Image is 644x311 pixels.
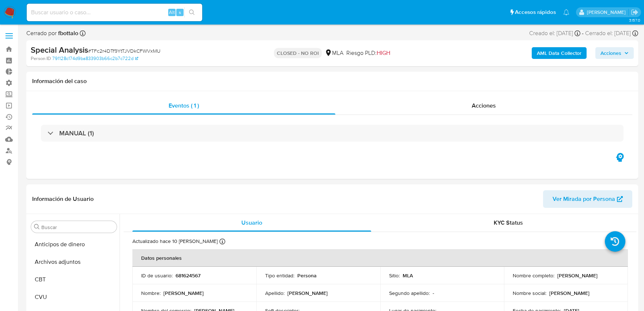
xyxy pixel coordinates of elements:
b: Person ID [31,55,51,62]
p: sandra.chabay@mercadolibre.com [587,9,628,16]
div: MANUAL (1) [41,125,624,142]
p: Segundo apellido : [389,290,430,296]
p: Nombre completo : [513,272,554,279]
span: Alt [169,9,175,16]
p: ID de usuario : [141,272,173,279]
span: Acciones [472,101,496,110]
b: fbottalo [57,29,78,37]
span: Acciones [600,47,621,59]
span: HIGH [377,49,390,57]
span: Accesos rápidos [515,8,556,16]
span: Usuario [241,218,262,227]
p: 681624567 [176,272,200,279]
span: # TFc2r4DTf9YtTJVDkCFWVxMU [88,47,161,55]
button: search-icon [184,7,199,18]
button: AML Data Collector [532,47,587,59]
p: [PERSON_NAME] [163,290,204,296]
h3: MANUAL (1) [59,129,94,137]
span: - [582,29,584,37]
button: Archivos adjuntos [28,253,120,271]
input: Buscar [41,224,114,231]
p: Nombre : [141,290,161,296]
p: [PERSON_NAME] [287,290,328,296]
b: AML Data Collector [537,47,581,59]
p: Persona [297,272,317,279]
button: Anticipos de dinero [28,236,120,253]
p: MLA [403,272,413,279]
p: [PERSON_NAME] [557,272,598,279]
b: Special Analysis [31,44,88,56]
button: Ver Mirada por Persona [543,190,632,208]
span: Cerrado por [26,29,78,37]
p: CLOSED - NO ROI [274,48,322,58]
span: KYC Status [494,218,523,227]
button: CVU [28,288,120,306]
span: s [179,9,181,16]
input: Buscar usuario o caso... [27,8,202,17]
th: Datos personales [132,249,628,267]
div: Creado el: [DATE] [529,29,580,37]
span: Eventos ( 1 ) [169,101,199,110]
span: Riesgo PLD: [346,49,390,57]
button: Acciones [595,47,634,59]
p: Actualizado hace 10 [PERSON_NAME] [132,238,218,245]
a: Notificaciones [563,9,569,15]
button: CBT [28,271,120,288]
h1: Información del caso [32,78,632,85]
button: Buscar [34,224,40,230]
a: 791128c174d9ba833903b66c2b7c722d [52,55,138,62]
a: Salir [631,8,639,16]
p: Tipo entidad : [265,272,294,279]
div: MLA [325,49,343,57]
span: Ver Mirada por Persona [553,190,615,208]
p: Apellido : [265,290,285,296]
p: - [433,290,434,296]
p: Nombre social : [513,290,546,296]
h1: Información de Usuario [32,195,94,203]
div: Cerrado el: [DATE] [585,29,638,37]
p: Sitio : [389,272,400,279]
p: [PERSON_NAME] [549,290,590,296]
